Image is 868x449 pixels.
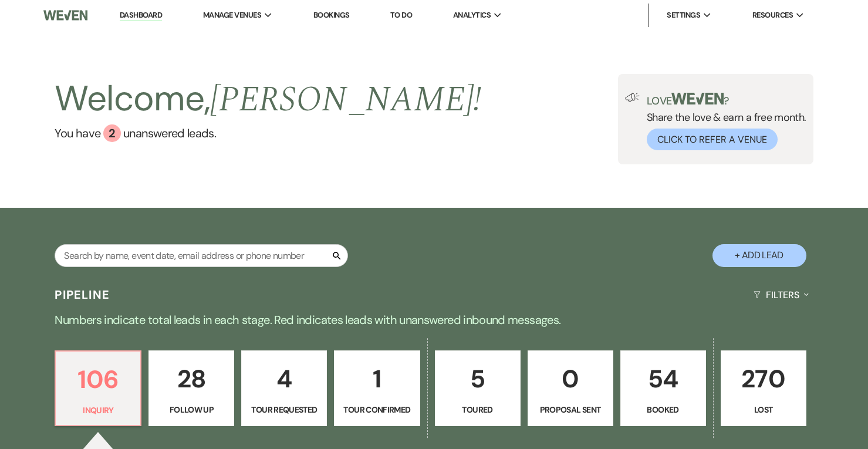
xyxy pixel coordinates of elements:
[749,279,813,310] button: Filters
[721,350,806,427] a: 270Lost
[120,10,162,21] a: Dashboard
[210,73,481,127] span: [PERSON_NAME] !
[443,359,513,399] p: 5
[640,93,806,150] div: Share the love & earn a free month.
[647,93,806,106] p: Love ?
[63,404,133,417] p: Inquiry
[628,403,698,416] p: Booked
[241,350,327,427] a: 4Tour Requested
[435,350,521,427] a: 5Toured
[625,93,640,102] img: loud-speaker-illustration.svg
[55,74,481,124] h2: Welcome,
[203,9,261,21] span: Manage Venues
[528,350,613,427] a: 0Proposal Sent
[55,350,141,427] a: 106Inquiry
[712,244,806,267] button: + Add Lead
[12,310,857,329] p: Numbers indicate total leads in each stage. Red indicates leads with unanswered inbound messages.
[752,9,793,21] span: Resources
[43,3,87,28] img: Weven Logo
[628,359,698,399] p: 54
[342,359,412,399] p: 1
[453,9,491,21] span: Analytics
[249,403,319,416] p: Tour Requested
[313,10,350,20] a: Bookings
[156,403,227,416] p: Follow Up
[443,403,513,416] p: Toured
[63,360,133,399] p: 106
[342,403,412,416] p: Tour Confirmed
[55,244,348,267] input: Search by name, event date, email address or phone number
[667,9,700,21] span: Settings
[620,350,706,427] a: 54Booked
[390,10,412,20] a: To Do
[535,403,606,416] p: Proposal Sent
[148,350,234,427] a: 28Follow Up
[671,93,724,104] img: weven-logo-green.svg
[103,124,121,142] div: 2
[55,124,481,142] a: You have 2 unanswered leads.
[334,350,420,427] a: 1Tour Confirmed
[728,359,799,399] p: 270
[728,403,799,416] p: Lost
[55,286,110,303] h3: Pipeline
[249,359,319,399] p: 4
[535,359,606,399] p: 0
[156,359,227,399] p: 28
[647,129,778,150] button: Click to Refer a Venue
